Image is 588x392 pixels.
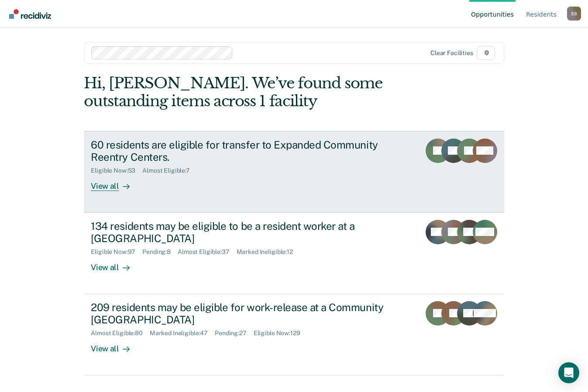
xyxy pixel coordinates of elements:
div: Open Intercom Messenger [558,362,579,383]
div: Hi, [PERSON_NAME]. We’ve found some outstanding items across 1 facility [84,74,420,110]
div: S S [567,7,581,21]
a: 209 residents may be eligible for work-release at a Community [GEOGRAPHIC_DATA]Almost Eligible:80... [84,294,504,375]
button: Profile dropdown button [567,7,581,21]
div: Pending : 27 [215,330,254,337]
div: Eligible Now : 129 [254,330,307,337]
div: 134 residents may be eligible to be a resident worker at a [GEOGRAPHIC_DATA] [91,220,397,245]
div: Marked Ineligible : 47 [150,330,215,337]
div: Almost Eligible : 7 [142,167,197,174]
div: Pending : 8 [142,248,178,256]
img: Recidiviz [9,9,51,19]
div: View all [91,174,140,191]
div: Almost Eligible : 37 [178,248,237,256]
div: Almost Eligible : 80 [91,330,150,337]
div: Eligible Now : 53 [91,167,142,174]
a: 134 residents may be eligible to be a resident worker at a [GEOGRAPHIC_DATA]Eligible Now:97Pendin... [84,213,504,294]
div: Clear facilities [430,49,473,57]
div: View all [91,337,140,354]
div: Eligible Now : 97 [91,248,142,256]
div: 60 residents are eligible for transfer to Expanded Community Reentry Centers. [91,139,397,164]
div: 209 residents may be eligible for work-release at a Community [GEOGRAPHIC_DATA] [91,301,397,326]
div: Marked Ineligible : 12 [237,248,300,256]
a: 60 residents are eligible for transfer to Expanded Community Reentry Centers.Eligible Now:53Almos... [84,131,504,213]
div: View all [91,256,140,273]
